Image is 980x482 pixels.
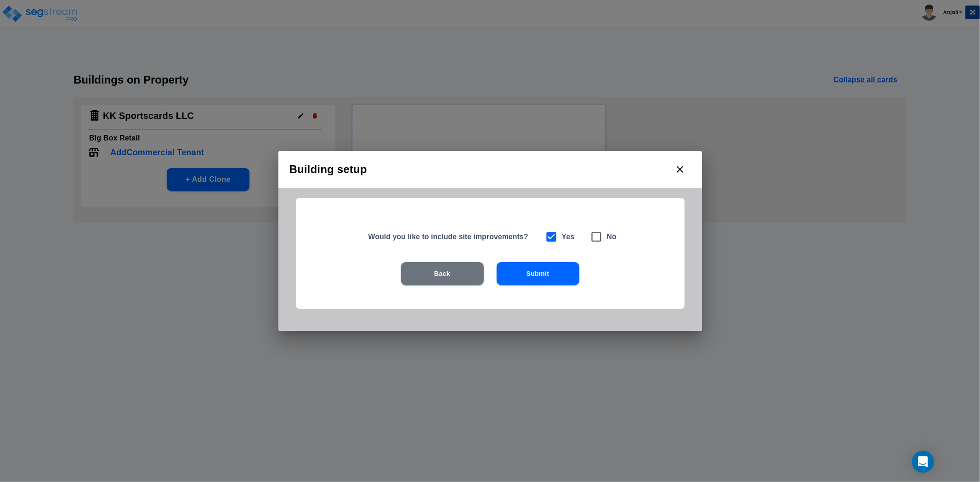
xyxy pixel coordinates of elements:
button: Back [401,262,484,285]
h2: Building setup [278,151,702,188]
div: Open Intercom Messenger [912,451,934,473]
h5: Would you like to include site improvements? [368,232,533,241]
button: Submit [497,262,579,285]
h6: Yes [562,230,575,243]
h6: No [607,230,617,243]
button: close [669,158,691,180]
